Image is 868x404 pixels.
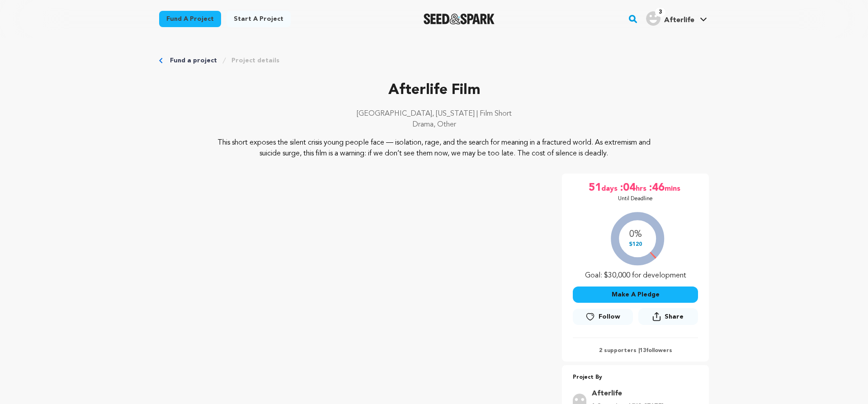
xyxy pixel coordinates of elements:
span: Afterlife's Profile [644,9,709,28]
a: Project details [231,56,279,65]
span: :46 [648,181,665,195]
button: Follow [573,309,632,325]
a: Seed&Spark Homepage [424,14,495,24]
p: Drama, Other [159,119,709,130]
div: Breadcrumb [159,56,709,65]
a: Goto Afterlife profile [592,388,693,399]
button: Share [638,308,698,325]
span: Afterlife [664,17,694,24]
span: 13 [640,348,646,353]
span: :04 [619,181,636,195]
p: 2 supporters | followers [573,347,698,354]
a: Fund a project [170,56,217,65]
p: Project By [573,372,698,383]
span: hrs [636,181,648,195]
p: [GEOGRAPHIC_DATA], [US_STATE] | Film Short [159,108,709,119]
div: Afterlife's Profile [646,11,694,26]
button: Make A Pledge [573,287,698,303]
span: Share [665,312,684,321]
span: Share [638,308,698,329]
span: days [601,181,619,195]
p: Until Deadline [618,195,653,202]
img: Seed&Spark Logo Dark Mode [424,14,495,24]
a: Afterlife's Profile [644,9,709,26]
span: 3 [655,8,665,17]
span: mins [665,181,682,195]
a: Fund a project [159,11,221,27]
p: This short exposes the silent crisis young people face — isolation, rage, and the search for mean... [214,137,654,159]
p: Afterlife Film [159,80,709,101]
img: user.png [646,11,660,26]
span: Follow [599,312,620,321]
span: 51 [589,181,601,195]
a: Start a project [226,11,291,27]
